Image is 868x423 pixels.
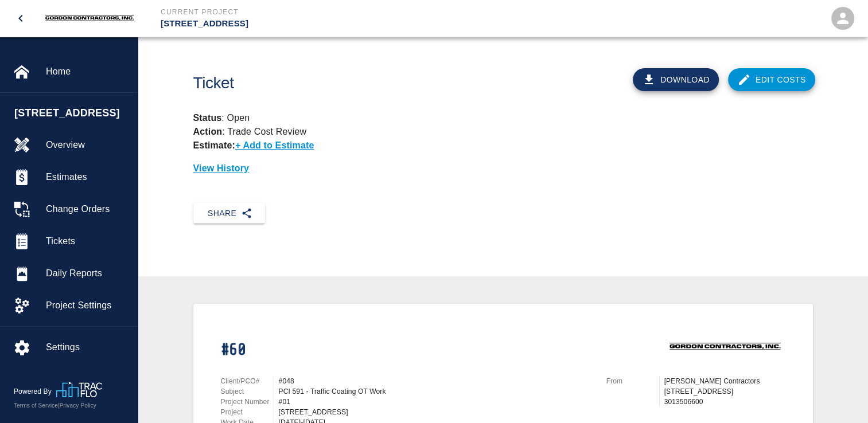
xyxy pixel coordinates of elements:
[161,7,496,17] p: Current Project
[46,65,128,79] span: Home
[221,340,593,359] h1: #60
[221,407,274,417] p: Project
[221,397,274,407] p: Project Number
[7,5,34,32] button: open drawer
[193,203,265,224] button: Share
[193,127,223,136] strong: Action
[193,74,551,93] h1: Ticket
[161,17,496,30] p: [STREET_ADDRESS]
[279,397,593,407] div: #01
[46,267,128,280] span: Daily Reports
[664,397,785,407] p: 3013506600
[60,402,96,409] a: Privacy Policy
[235,140,314,150] p: + Add to Estimate
[46,234,128,248] span: Tickets
[606,376,659,386] p: From
[56,382,102,397] img: TracFlo
[14,105,131,121] span: [STREET_ADDRESS]
[193,162,813,175] p: View History
[46,170,128,184] span: Estimates
[193,140,235,150] strong: Estimate:
[811,368,868,423] iframe: Chat Widget
[279,407,593,417] div: [STREET_ADDRESS]
[279,376,593,386] div: #048
[279,386,593,397] div: PCI 591 - Traffic Coating OT Work
[221,376,274,386] p: Client/PCO#
[221,386,274,397] p: Subject
[664,331,785,362] img: Gordon Contractors
[193,111,813,125] p: : Open
[633,68,719,91] button: Download
[664,376,785,386] p: [PERSON_NAME] Contractors
[46,340,128,354] span: Settings
[664,386,785,397] p: [STREET_ADDRESS]
[14,386,56,397] p: Powered By
[41,13,138,23] img: Gordon Contractors
[728,68,815,91] a: Edit Costs
[46,202,128,216] span: Change Orders
[58,402,60,409] span: |
[193,127,307,136] p: : Trade Cost Review
[14,402,58,409] a: Terms of Service
[46,138,128,152] span: Overview
[193,113,222,123] strong: Status
[46,299,128,312] span: Project Settings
